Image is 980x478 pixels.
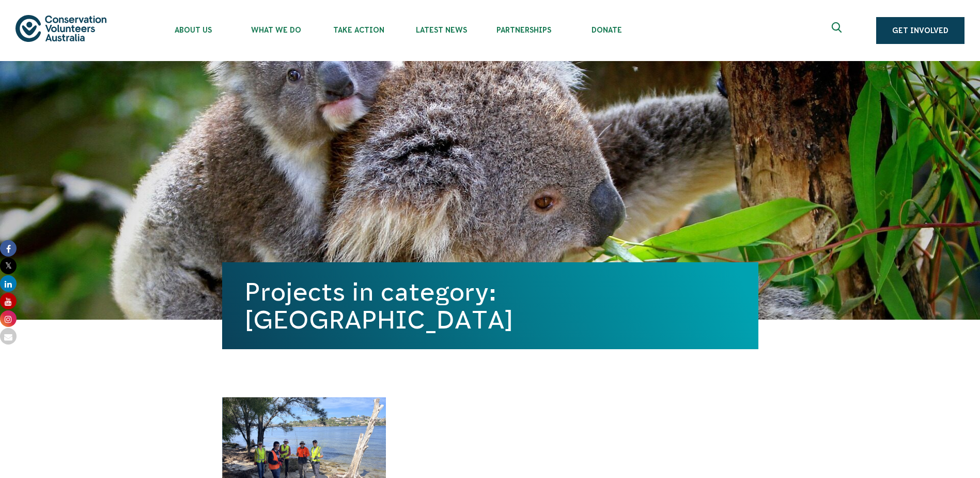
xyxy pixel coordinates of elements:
span: Expand search box [832,22,845,39]
span: Latest News [400,26,483,34]
button: Expand search box Close search box [826,18,850,43]
span: Take Action [317,26,400,34]
span: What We Do [235,26,317,34]
span: About Us [152,26,235,34]
h1: Projects in category: [GEOGRAPHIC_DATA] [245,278,736,334]
span: Donate [565,26,648,34]
img: logo.svg [15,15,106,41]
a: Get Involved [876,17,965,44]
span: Partnerships [483,26,565,34]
